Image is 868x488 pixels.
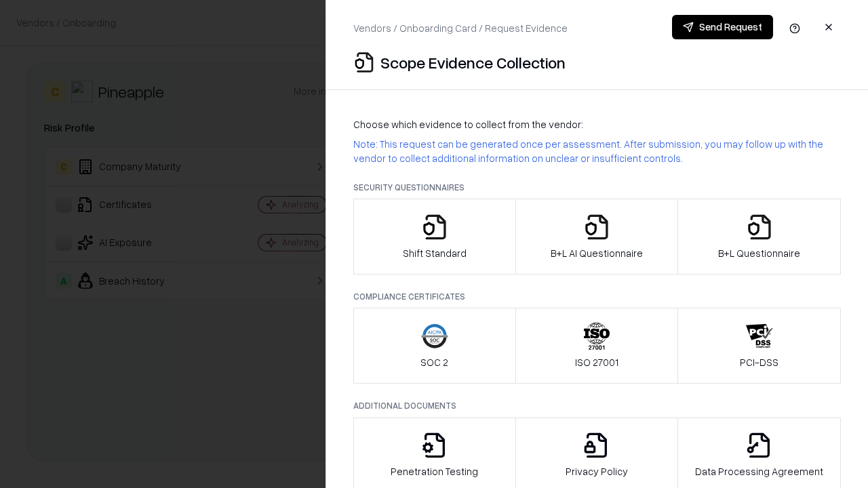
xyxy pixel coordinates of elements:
p: ISO 27001 [575,355,618,369]
button: Send Request [672,15,773,39]
p: Compliance Certificates [353,291,841,302]
p: Penetration Testing [391,464,478,479]
button: ISO 27001 [515,308,679,384]
p: Additional Documents [353,400,841,411]
p: Choose which evidence to collect from the vendor: [353,117,841,131]
button: SOC 2 [353,308,516,384]
p: Scope Evidence Collection [380,52,566,73]
p: Privacy Policy [566,464,628,479]
button: B+L Questionnaire [677,199,841,274]
p: Data Processing Agreement [695,464,823,479]
p: B+L Questionnaire [718,246,800,260]
button: B+L AI Questionnaire [515,199,679,274]
button: Shift Standard [353,199,516,274]
p: Shift Standard [403,246,467,260]
p: SOC 2 [420,355,448,369]
p: B+L AI Questionnaire [551,246,643,260]
p: Security Questionnaires [353,182,841,193]
button: PCI-DSS [677,308,841,384]
p: Vendors / Onboarding Card / Request Evidence [353,21,568,35]
p: Note: This request can be generated once per assessment. After submission, you may follow up with... [353,137,841,165]
p: PCI-DSS [740,355,778,369]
